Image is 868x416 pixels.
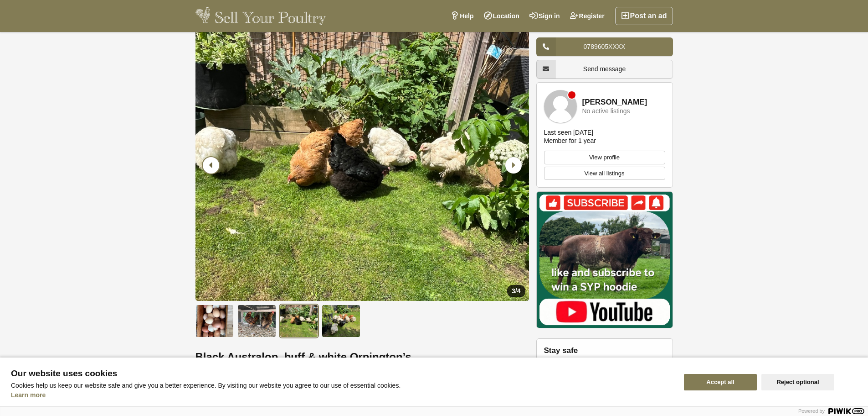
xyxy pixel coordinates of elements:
div: Last seen [DATE] [544,128,594,137]
span: Send message [583,65,626,73]
div: / [507,285,525,297]
a: View all listings [544,167,665,180]
img: Sell Your Poultry [195,7,326,25]
div: Previous slide [200,153,224,177]
h1: Black Australop, buff & white Orpington’s [195,351,529,363]
img: Damir Dudas [544,90,577,123]
h2: Stay safe [544,346,665,355]
img: Mat Atkinson Farming YouTube Channel [536,191,673,328]
div: Member is offline [568,91,575,99]
span: 0789605XXXX [584,43,626,50]
a: Learn more [11,391,46,399]
a: 0789605XXXX [536,37,673,56]
img: Black Australop, buff & white Orpington’s - 1 [195,305,234,337]
div: Next slide [501,153,524,177]
a: Sign in [524,7,565,25]
li: 3 / 4 [195,30,529,301]
span: 4 [517,287,521,295]
img: Black Australop, buff & white Orpington’s - 3/4 [195,30,529,301]
div: Member for 1 year [544,137,596,145]
a: [PERSON_NAME] [582,98,647,107]
a: Register [565,7,610,25]
img: Black Australop, buff & white Orpington’s - 2 [237,305,276,337]
span: Our website uses cookies [11,369,673,378]
button: Accept all [684,374,757,390]
a: Location [479,7,524,25]
div: No active listings [582,108,630,115]
a: Post an ad [615,7,673,25]
span: 3 [512,287,515,295]
a: View profile [544,151,665,164]
img: Black Australop, buff & white Orpington’s - 4 [322,305,360,337]
button: Reject optional [761,374,834,390]
a: Help [446,7,478,25]
a: Send message [536,60,673,79]
p: Cookies help us keep our website safe and give you a better experience. By visiting our website y... [11,382,673,389]
span: Powered by [798,408,825,414]
img: Black Australop, buff & white Orpington’s - 3 [280,305,318,337]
